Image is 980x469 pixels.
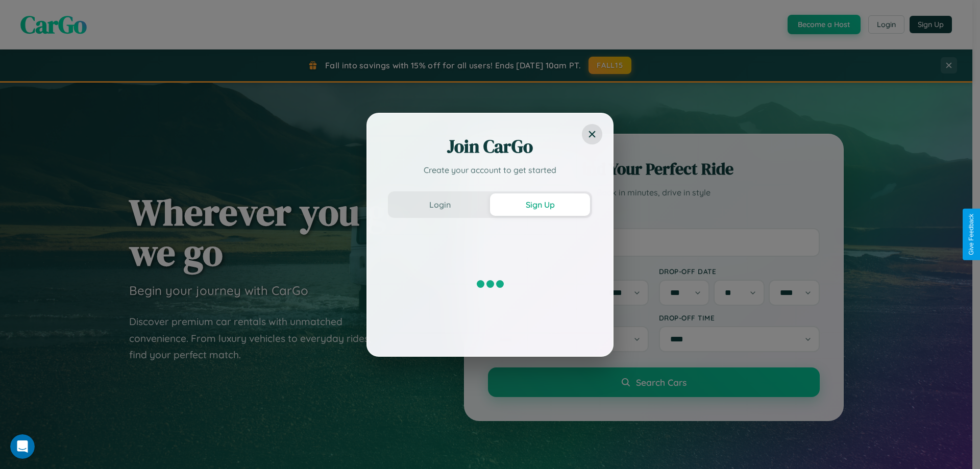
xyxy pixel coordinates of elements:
button: Sign Up [490,193,590,216]
h2: Join CarGo [388,134,592,159]
div: Give Feedback [968,214,975,255]
p: Create your account to get started [388,164,592,176]
iframe: Intercom live chat [10,434,35,459]
button: Login [390,193,490,216]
